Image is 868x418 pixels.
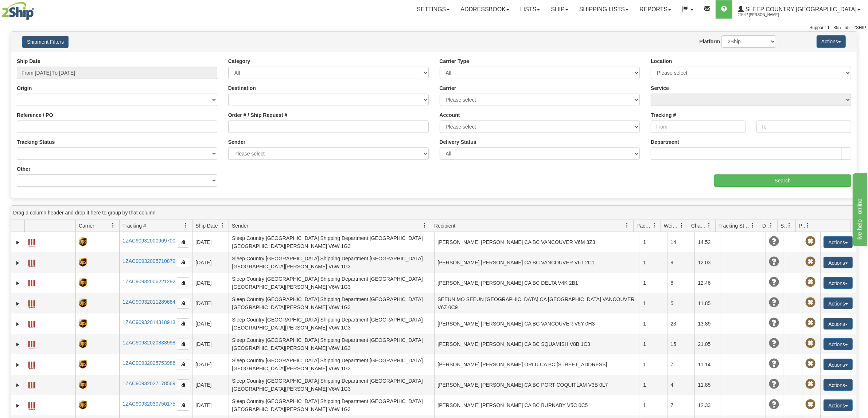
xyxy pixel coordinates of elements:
[192,252,229,273] td: [DATE]
[667,232,694,252] td: 14
[667,293,694,313] td: 5
[177,339,189,350] button: Copy to clipboard
[192,354,229,375] td: [DATE]
[714,174,852,187] input: Search
[694,273,722,293] td: 12.46
[228,138,245,146] label: Sender
[79,401,86,410] img: 8 - UPS
[180,219,192,232] a: Tracking # filter column settings
[667,252,694,273] td: 9
[440,138,476,146] label: Delivery Status
[228,111,288,119] label: Order # / Ship Request #
[769,338,779,348] span: Unknown
[756,121,851,133] input: To
[122,279,175,284] a: 1ZAC90932006221292
[79,339,86,348] img: 8 - UPS
[667,354,694,375] td: 7
[177,379,189,390] button: Copy to clipboard
[824,318,853,330] button: Actions
[28,277,35,288] a: Label
[229,293,434,313] td: Sleep Country [GEOGRAPHIC_DATA] Shipping Department [GEOGRAPHIC_DATA] [GEOGRAPHIC_DATA][PERSON_NA...
[694,252,722,273] td: 12.03
[434,354,640,375] td: [PERSON_NAME] [PERSON_NAME] ORLU CA BC [STREET_ADDRESS]
[229,232,434,252] td: Sleep Country [GEOGRAPHIC_DATA] Shipping Department [GEOGRAPHIC_DATA] [GEOGRAPHIC_DATA][PERSON_NA...
[805,379,816,389] span: Pickup Not Assigned
[637,222,652,229] span: Packages
[769,257,779,267] span: Unknown
[434,395,640,415] td: [PERSON_NAME] [PERSON_NAME] CA BC BURNABY V5C 0C5
[667,334,694,354] td: 15
[769,399,779,410] span: Unknown
[805,236,816,247] span: Pickup Not Assigned
[747,219,759,232] a: Tracking Status filter column settings
[664,222,679,229] span: Weight
[640,395,667,415] td: 1
[177,298,189,309] button: Copy to clipboard
[691,222,707,229] span: Charge
[769,277,779,287] span: Unknown
[14,341,22,348] a: Expand
[799,222,805,229] span: Pickup Status
[122,222,146,229] span: Tracking #
[17,165,30,173] label: Other
[732,0,866,19] a: Sleep Country [GEOGRAPHIC_DATA] 2044 / [PERSON_NAME]
[14,402,22,409] a: Expand
[648,219,661,232] a: Packages filter column settings
[434,232,640,252] td: [PERSON_NAME] [PERSON_NAME] CA BC VANCOUVER V6M 3Z3
[14,382,22,389] a: Expand
[434,222,455,229] span: Recipient
[651,58,672,65] label: Location
[703,219,715,232] a: Charge filter column settings
[640,232,667,252] td: 1
[651,138,679,146] label: Department
[738,11,793,19] span: 2044 / [PERSON_NAME]
[640,252,667,273] td: 1
[434,273,640,293] td: [PERSON_NAME] [PERSON_NAME] CA BC DELTA V4K 2B1
[122,360,175,366] a: 1ZAC90932025753986
[676,219,688,232] a: Weight filter column settings
[28,297,35,309] a: Label
[719,222,750,229] span: Tracking Status
[122,299,175,305] a: 1ZAC90932011289684
[229,375,434,395] td: Sleep Country [GEOGRAPHIC_DATA] Shipping Department [GEOGRAPHIC_DATA] [GEOGRAPHIC_DATA][PERSON_NA...
[177,318,189,329] button: Copy to clipboard
[122,258,175,264] a: 1ZAC90932005710872
[79,319,86,328] img: 8 - UPS
[640,273,667,293] td: 1
[2,25,866,31] div: Support: 1 - 855 - 55 - 2SHIP
[228,58,250,65] label: Category
[192,334,229,354] td: [DATE]
[765,219,777,232] a: Delivery Status filter column settings
[455,0,515,19] a: Addressbook
[177,400,189,411] button: Copy to clipboard
[79,278,86,287] img: 8 - UPS
[769,236,779,247] span: Unknown
[744,6,857,12] span: Sleep Country [GEOGRAPHIC_DATA]
[640,375,667,395] td: 1
[28,318,35,329] a: Label
[177,277,189,288] button: Copy to clipboard
[694,334,722,354] td: 21.05
[434,293,640,313] td: SEEUN MO SEEUN [GEOGRAPHIC_DATA] CA [GEOGRAPHIC_DATA] VANCOUVER V6Z 0C9
[574,0,634,19] a: Shipping lists
[411,0,455,19] a: Settings
[634,0,677,19] a: Reports
[28,358,35,370] a: Label
[824,359,853,370] button: Actions
[621,219,633,232] a: Recipient filter column settings
[28,236,35,248] a: Label
[28,399,35,411] a: Label
[434,375,640,395] td: [PERSON_NAME] [PERSON_NAME] CA BC PORT COQUITLAM V3B 0L7
[122,380,175,386] a: 1ZAC90932027178569
[192,273,229,293] td: [DATE]
[232,222,248,229] span: Sender
[192,395,229,415] td: [DATE]
[192,313,229,334] td: [DATE]
[651,84,669,92] label: Service
[434,334,640,354] td: [PERSON_NAME] [PERSON_NAME] CA BC SQUAMISH V8B 1C3
[195,222,218,229] span: Ship Date
[28,256,35,268] a: Label
[79,237,86,247] img: 8 - UPS
[229,313,434,334] td: Sleep Country [GEOGRAPHIC_DATA] Shipping Department [GEOGRAPHIC_DATA] [GEOGRAPHIC_DATA][PERSON_NA...
[694,354,722,375] td: 11.14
